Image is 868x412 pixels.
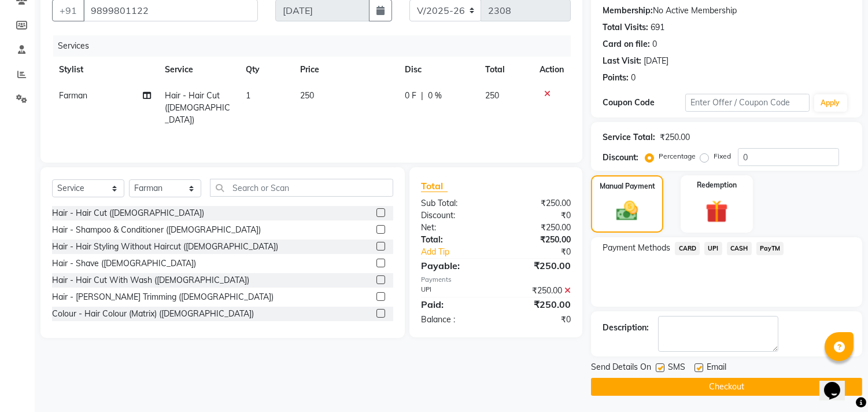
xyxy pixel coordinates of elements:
div: UPI [412,285,496,297]
div: ₹0 [510,246,580,258]
div: Card on file: [603,38,650,50]
span: 1 [246,90,250,101]
div: ₹0 [496,209,580,222]
button: Checkout [591,378,862,396]
th: Service [158,57,239,83]
div: Coupon Code [603,97,685,109]
div: Payable: [412,259,496,273]
div: 691 [651,21,664,34]
span: Send Details On [591,361,651,376]
span: Payment Methods [603,242,670,254]
span: Farman [59,90,87,101]
a: Add Tip [412,246,510,258]
th: Disc [398,57,478,83]
div: Paid: [412,297,496,311]
input: Enter Offer / Coupon Code [685,94,809,112]
span: CARD [675,242,700,255]
th: Price [293,57,398,83]
div: Points: [603,72,629,84]
iframe: chat widget [819,366,856,400]
div: Membership: [603,5,653,17]
span: 250 [300,90,314,101]
div: Colour - Hair Colour (Matrix) ([DEMOGRAPHIC_DATA]) [52,308,254,320]
div: ₹250.00 [496,234,580,246]
span: Hair - Hair Cut ([DEMOGRAPHIC_DATA]) [165,90,230,125]
div: ₹250.00 [660,131,690,144]
label: Fixed [714,151,731,161]
div: Hair - [PERSON_NAME] Trimming ([DEMOGRAPHIC_DATA]) [52,291,274,303]
span: SMS [668,361,685,376]
div: ₹0 [496,314,580,326]
th: Qty [239,57,293,83]
div: ₹250.00 [496,222,580,234]
span: 0 F [405,90,416,102]
div: ₹250.00 [496,259,580,273]
div: Sub Total: [412,197,496,209]
div: Discount: [412,209,496,222]
span: 0 % [428,90,442,102]
div: Hair - Hair Cut ([DEMOGRAPHIC_DATA]) [52,207,204,219]
label: Manual Payment [600,181,655,192]
div: 0 [631,72,636,84]
div: Net: [412,222,496,234]
div: Description: [603,322,649,334]
div: Balance : [412,314,496,326]
span: Total [421,180,448,192]
span: CASH [727,242,752,255]
div: Hair - Hair Styling Without Haircut ([DEMOGRAPHIC_DATA]) [52,241,278,253]
div: Total: [412,234,496,246]
th: Action [533,57,571,83]
img: _gift.svg [699,197,735,226]
div: Service Total: [603,131,655,144]
img: _cash.svg [610,198,644,223]
div: Hair - Hair Cut With Wash ([DEMOGRAPHIC_DATA]) [52,274,249,286]
div: [DATE] [644,55,668,67]
span: Email [707,361,726,376]
div: Hair - Shave ([DEMOGRAPHIC_DATA]) [52,257,196,270]
label: Redemption [697,180,737,190]
div: Discount: [603,152,638,164]
span: | [421,90,423,102]
span: PayTM [756,242,784,255]
div: Hair - Shampoo & Conditioner ([DEMOGRAPHIC_DATA]) [52,224,261,236]
th: Total [478,57,533,83]
div: ₹250.00 [496,297,580,311]
span: 250 [485,90,499,101]
div: No Active Membership [603,5,851,17]
div: ₹250.00 [496,197,580,209]
div: Last Visit: [603,55,641,67]
div: ₹250.00 [496,285,580,297]
div: Total Visits: [603,21,648,34]
div: Payments [421,275,571,285]
th: Stylist [52,57,158,83]
label: Percentage [659,151,696,161]
span: UPI [704,242,722,255]
div: Services [53,35,579,57]
input: Search or Scan [210,179,393,197]
button: Apply [814,94,847,112]
div: 0 [652,38,657,50]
